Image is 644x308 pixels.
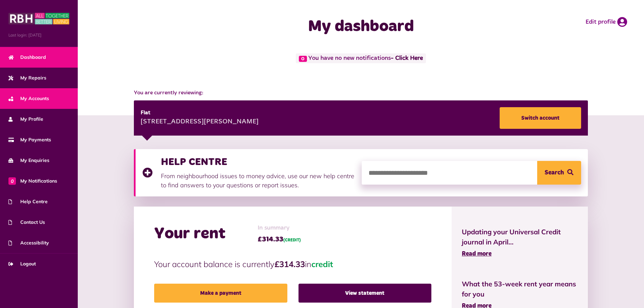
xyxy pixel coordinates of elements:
[8,136,51,143] span: My Payments
[8,177,57,185] span: My Notifications
[161,156,355,168] h3: HELP CENTRE
[8,95,49,102] span: My Accounts
[296,53,426,63] span: You have no new notifications
[141,109,259,117] div: Flat
[8,12,69,25] img: MyRBH
[586,17,627,27] a: Edit profile
[462,279,578,299] span: What the 53-week rent year means for you
[258,234,301,244] span: £314.33
[299,56,307,62] span: 0
[545,161,564,185] span: Search
[258,223,301,233] span: In summary
[141,117,259,127] div: [STREET_ADDRESS][PERSON_NAME]
[8,54,46,61] span: Dashboard
[462,227,578,259] a: Updating your Universal Credit journal in April... Read more
[311,259,333,269] span: credit
[154,258,431,270] p: Your account balance is currently in
[226,17,496,37] h1: My dashboard
[299,284,431,303] a: View statement
[161,171,355,190] p: From neighbourhood issues to money advice, use our new help centre to find answers to your questi...
[275,259,305,269] strong: £314.33
[283,238,301,242] span: (CREDIT)
[8,260,36,267] span: Logout
[8,74,46,81] span: My Repairs
[462,227,578,247] span: Updating your Universal Credit journal in April...
[8,177,16,185] span: 0
[8,239,49,246] span: Accessibility
[134,89,588,97] span: You are currently reviewing:
[500,107,581,129] a: Switch account
[8,157,49,164] span: My Enquiries
[8,219,45,226] span: Contact Us
[154,224,225,244] h2: Your rent
[8,198,48,205] span: Help Centre
[154,284,287,303] a: Make a payment
[391,55,423,62] a: - Click Here
[8,32,69,38] span: Last login: [DATE]
[8,116,43,123] span: My Profile
[537,161,581,185] button: Search
[462,251,492,257] span: Read more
